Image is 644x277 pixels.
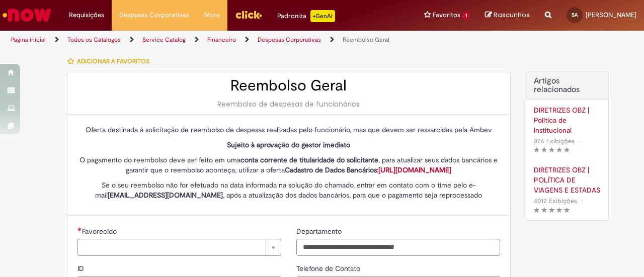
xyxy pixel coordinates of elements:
span: Favoritos [433,10,460,20]
a: Reembolso Geral [343,36,389,44]
img: click_logo_yellow_360x200.png [235,7,262,22]
p: O pagamento do reembolso deve ser feito em uma , para atualizar seus dados bancários e garantir q... [77,155,500,175]
p: Se o seu reembolso não for efetuado na data informada na solução do chamado, entrar em contato co... [77,180,500,200]
a: Limpar campo Favorecido [77,239,281,256]
p: Oferta destinada à solicitação de reembolso de despesas realizadas pelo funcionário, mas que deve... [77,125,500,135]
span: Requisições [69,10,104,20]
span: Telefone de Contato [296,264,362,273]
button: Adicionar a Favoritos [67,51,155,72]
a: Rascunhos [485,11,530,20]
span: Despesas Corporativas [119,10,189,20]
span: • [579,194,585,208]
a: DIRETRIZES OBZ | Política de Institucional [534,105,601,135]
div: Reembolso de despesas de funcionários [77,99,500,109]
a: Página inicial [11,36,46,44]
input: Departamento [296,239,500,256]
span: [PERSON_NAME] [586,11,636,19]
span: ID [77,264,86,273]
span: Rascunhos [494,10,530,20]
h3: Artigos relacionados [534,77,601,95]
p: +GenAi [310,10,335,22]
strong: Sujeito à aprovação do gestor imediato [227,140,350,149]
ul: Trilhas de página [8,31,422,49]
div: Padroniza [277,10,335,22]
a: Despesas Corporativas [258,36,321,44]
span: More [204,10,220,20]
a: [URL][DOMAIN_NAME] [378,165,451,174]
span: • [577,134,583,148]
strong: [EMAIL_ADDRESS][DOMAIN_NAME] [108,191,223,200]
span: Necessários [77,227,82,231]
span: 1 [462,12,470,20]
span: 4012 Exibições [534,197,577,205]
h2: Reembolso Geral [77,77,500,94]
a: Service Catalog [142,36,186,44]
span: Departamento [296,227,344,236]
span: Necessários - Favorecido [82,227,119,236]
strong: Cadastro de Dados Bancários: [285,165,451,174]
img: ServiceNow [1,5,53,25]
span: SA [572,12,578,18]
a: Financeiro [207,36,236,44]
span: Adicionar a Favoritos [77,57,149,65]
strong: conta corrente de titularidade do solicitante [240,155,378,164]
a: DIRETRIZES OBZ | POLÍTICA DE VIAGENS E ESTADAS [534,165,601,195]
a: Todos os Catálogos [67,36,121,44]
span: 826 Exibições [534,137,575,145]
